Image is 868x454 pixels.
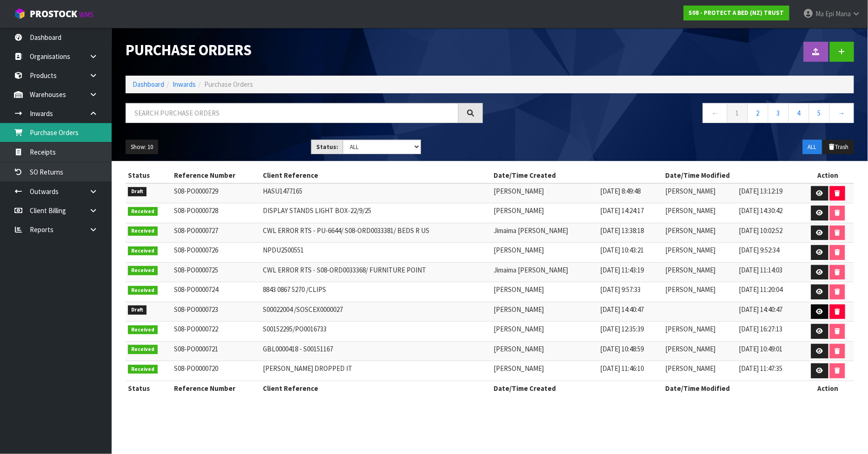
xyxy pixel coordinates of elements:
span: Mana [835,9,851,18]
th: Action [802,381,854,396]
small: WMS [79,10,93,19]
span: [PERSON_NAME] [665,206,715,215]
span: [DATE] 14:40:47 [739,305,783,314]
td: S08-PO0000723 [172,302,260,322]
span: [DATE] 9:57:33 [600,285,641,294]
span: [PERSON_NAME] [494,285,544,294]
a: S08 - PROTECT A BED (NZ) TRUST [684,6,789,20]
input: Search purchase orders [126,103,459,123]
span: Purchase Orders [204,80,253,89]
a: 4 [788,103,809,123]
span: Received [128,286,158,295]
span: [PERSON_NAME] [665,324,715,333]
span: [DATE] 16:27:13 [739,324,783,333]
span: [PERSON_NAME] [494,305,544,314]
span: [PERSON_NAME] [494,344,544,353]
span: Received [128,365,158,374]
td: NPDU2500551 [260,243,491,263]
span: [PERSON_NAME] [665,266,715,274]
span: Received [128,227,158,236]
td: [PERSON_NAME] DROPPED IT [260,361,491,381]
span: [PERSON_NAME] [665,364,715,373]
td: S08-PO0000720 [172,361,260,381]
a: ← [703,103,728,123]
td: S08-PO0000725 [172,262,260,282]
span: [PERSON_NAME] [665,187,715,195]
a: → [829,103,854,123]
strong: Status: [316,143,338,151]
span: [DATE] 10:02:52 [739,226,783,235]
td: S08-PO0000728 [172,203,260,223]
span: [DATE] 14:40:47 [600,305,644,314]
span: [DATE] 10:48:59 [600,344,644,353]
span: [DATE] 11:46:10 [600,364,644,373]
td: DISPLAY STANDS LIGHT BOX-22/9/25 [260,203,491,223]
th: Date/Time Modified [663,168,802,183]
h1: Purchase Orders [126,42,483,58]
td: S08-PO0000722 [172,322,260,342]
th: Reference Number [172,381,260,396]
span: [PERSON_NAME] [494,324,544,333]
span: [DATE] 10:49:01 [739,344,783,353]
span: ProStock [30,8,77,20]
th: Status [126,381,172,396]
span: Jimaima [PERSON_NAME] [494,266,568,274]
a: 2 [748,103,768,123]
nav: Page navigation [497,103,854,126]
th: Status [126,168,172,183]
span: Received [128,325,158,335]
td: S08-PO0000729 [172,183,260,203]
span: Draft [128,187,147,196]
span: [DATE] 11:20:04 [739,285,783,294]
img: cube-alt.png [14,8,26,19]
td: S08-PO0000726 [172,243,260,263]
span: [PERSON_NAME] [494,187,544,195]
td: S08-PO0000721 [172,341,260,361]
td: CWL ERROR RTS - S08-ORD0033368/ FURNITURE POINT [260,262,491,282]
td: CWL ERROR RTS - PU-6644/ S08-ORD0033381/ BEDS R US [260,223,491,243]
td: GBL0000418 - S00151167 [260,341,491,361]
span: Received [128,246,158,256]
span: Received [128,266,158,275]
span: [PERSON_NAME] [665,344,715,353]
button: ALL [803,140,822,155]
span: Jimaima [PERSON_NAME] [494,226,568,235]
th: Client Reference [260,381,491,396]
th: Date/Time Created [491,381,663,396]
span: [PERSON_NAME] [494,246,544,254]
td: HASU1477165 [260,183,491,203]
a: 5 [809,103,830,123]
td: S00152295/PO0016733 [260,322,491,342]
th: Reference Number [172,168,260,183]
span: Received [128,345,158,354]
th: Date/Time Modified [663,381,802,396]
span: [DATE] 11:14:03 [739,266,783,274]
span: [PERSON_NAME] [665,246,715,254]
th: Client Reference [260,168,491,183]
a: Dashboard [133,80,164,89]
a: 3 [768,103,789,123]
span: [DATE] 10:43:21 [600,246,644,254]
td: S08-PO0000727 [172,223,260,243]
span: [DATE] 9:52:34 [739,246,780,254]
span: [PERSON_NAME] [665,285,715,294]
span: [DATE] 14:30:42 [739,206,783,215]
td: S00022004 /SOSCEX0000027 [260,302,491,322]
span: [DATE] 14:24:17 [600,206,644,215]
th: Date/Time Created [491,168,663,183]
span: [DATE] 11:43:19 [600,266,644,274]
button: Show: 10 [126,140,158,155]
a: 1 [727,103,748,123]
button: Trash [823,140,854,155]
span: Received [128,207,158,216]
span: [DATE] 13:12:19 [739,187,783,195]
span: [PERSON_NAME] [494,206,544,215]
span: Ma Epi [815,9,834,18]
strong: S08 - PROTECT A BED (NZ) TRUST [689,9,784,17]
span: [DATE] 8:49:48 [600,187,641,195]
td: S08-PO0000724 [172,282,260,302]
a: Inwards [173,80,196,89]
th: Action [802,168,854,183]
span: Draft [128,305,147,315]
span: [PERSON_NAME] [494,364,544,373]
